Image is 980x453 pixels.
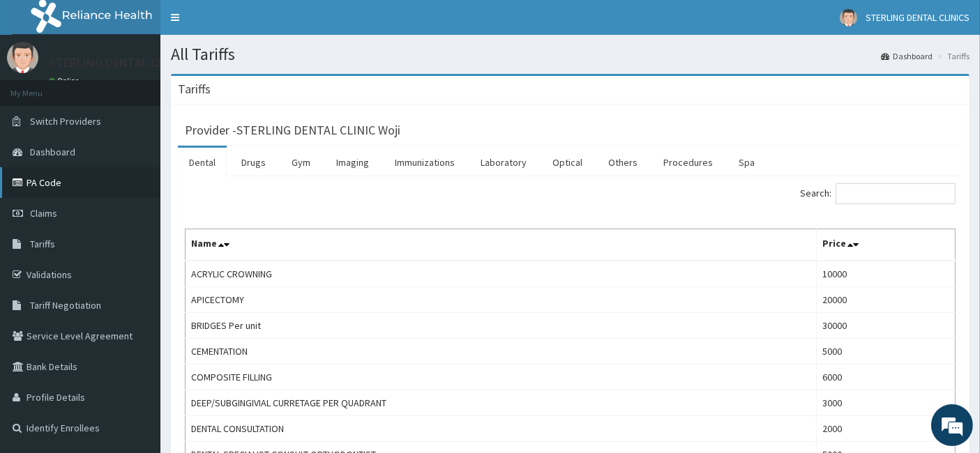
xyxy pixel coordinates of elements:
[171,45,970,63] h1: All Tariffs
[800,183,956,204] label: Search:
[7,42,38,73] img: User Image
[81,137,193,278] span: We're online!
[836,183,956,204] input: Search:
[652,148,724,177] a: Procedures
[186,313,817,339] td: BRIDGES Per unit
[30,207,57,220] span: Claims
[49,76,82,86] a: Online
[541,148,594,177] a: Optical
[186,364,817,390] td: COMPOSITE FILLING
[178,83,211,95] h3: Tariffs
[26,70,56,105] img: d_794563401_company_1708531726252_794563401
[866,11,970,24] span: STERLING DENTAL CLINICS
[30,299,101,312] span: Tariff Negotiation
[384,148,466,177] a: Immunizations
[816,339,955,364] td: 5000
[186,261,817,287] td: ACRYLIC CROWNING
[186,229,817,261] th: Name
[728,148,766,177] a: Spa
[229,7,262,40] div: Minimize live chat window
[816,261,955,287] td: 10000
[186,287,817,313] td: APICECTOMY
[185,124,400,137] h3: Provider - STERLING DENTAL CLINIC Woji
[178,148,227,177] a: Dental
[597,148,649,177] a: Others
[881,50,933,62] a: Dashboard
[186,390,817,416] td: DEEP/SUBGINGIVIAL CURRETAGE PER QUADRANT
[186,416,817,442] td: DENTAL CONSULTATION
[30,115,101,128] span: Switch Providers
[934,50,970,62] li: Tariffs
[73,78,234,96] div: Chat with us now
[816,416,955,442] td: 2000
[816,313,955,339] td: 30000
[840,9,857,26] img: User Image
[30,238,55,250] span: Tariffs
[280,148,322,177] a: Gym
[7,304,266,353] textarea: Type your message and hit 'Enter'
[230,148,277,177] a: Drugs
[49,56,193,69] p: STERLING DENTAL CLINICS
[816,229,955,261] th: Price
[816,364,955,390] td: 6000
[816,287,955,313] td: 20000
[186,339,817,364] td: CEMENTATION
[469,148,538,177] a: Laboratory
[816,390,955,416] td: 3000
[30,146,75,158] span: Dashboard
[325,148,380,177] a: Imaging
